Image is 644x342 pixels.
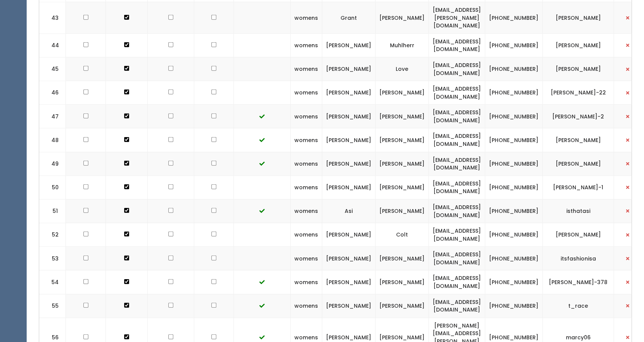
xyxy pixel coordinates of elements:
td: [PERSON_NAME] [322,294,376,318]
td: itsfashionisa [543,247,614,270]
td: isthatasi [543,199,614,223]
td: [PERSON_NAME] [543,152,614,176]
td: [PERSON_NAME] [543,57,614,81]
td: [PHONE_NUMBER] [485,176,543,199]
td: 43 [39,2,66,34]
td: 48 [39,128,66,152]
td: [PHONE_NUMBER] [485,105,543,128]
td: [PERSON_NAME] [543,128,614,152]
td: 55 [39,294,66,318]
td: [PERSON_NAME]-378 [543,270,614,294]
td: Asi [322,199,376,223]
td: [EMAIL_ADDRESS][DOMAIN_NAME] [429,34,485,57]
td: [EMAIL_ADDRESS][DOMAIN_NAME] [429,176,485,199]
td: womens [291,105,322,128]
td: [EMAIL_ADDRESS][DOMAIN_NAME] [429,199,485,223]
td: [PERSON_NAME] [376,2,429,34]
td: [PERSON_NAME] [322,247,376,270]
td: [EMAIL_ADDRESS][DOMAIN_NAME] [429,81,485,105]
td: [EMAIL_ADDRESS][DOMAIN_NAME] [429,128,485,152]
td: 52 [39,223,66,247]
td: 53 [39,247,66,270]
td: [PHONE_NUMBER] [485,294,543,318]
td: [PHONE_NUMBER] [485,2,543,34]
td: womens [291,176,322,199]
td: womens [291,199,322,223]
td: [PERSON_NAME] [322,223,376,247]
td: [PERSON_NAME] [376,176,429,199]
td: [PERSON_NAME]-22 [543,81,614,105]
td: 47 [39,105,66,128]
td: [PERSON_NAME] [376,270,429,294]
td: [PERSON_NAME] [376,128,429,152]
td: [PERSON_NAME] [322,128,376,152]
td: [PHONE_NUMBER] [485,270,543,294]
td: [PERSON_NAME] [322,34,376,57]
td: [PERSON_NAME] [376,105,429,128]
td: womens [291,294,322,318]
td: [PERSON_NAME] [322,81,376,105]
td: [PERSON_NAME] [376,294,429,318]
td: 49 [39,152,66,176]
td: Muhlherr [376,34,429,57]
td: [PERSON_NAME] [376,247,429,270]
td: [PERSON_NAME] [376,152,429,176]
td: [PHONE_NUMBER] [485,128,543,152]
td: [EMAIL_ADDRESS][DOMAIN_NAME] [429,57,485,81]
td: womens [291,223,322,247]
td: [PERSON_NAME] [543,2,614,34]
td: womens [291,247,322,270]
td: womens [291,81,322,105]
td: [EMAIL_ADDRESS][DOMAIN_NAME] [429,152,485,176]
td: womens [291,128,322,152]
td: [PERSON_NAME] [376,81,429,105]
td: [PHONE_NUMBER] [485,223,543,247]
td: [PERSON_NAME]-1 [543,176,614,199]
td: 44 [39,34,66,57]
td: 45 [39,57,66,81]
td: [EMAIL_ADDRESS][DOMAIN_NAME] [429,247,485,270]
td: [EMAIL_ADDRESS][DOMAIN_NAME] [429,294,485,318]
td: [PERSON_NAME] [543,34,614,57]
td: Love [376,57,429,81]
td: womens [291,57,322,81]
td: Colt [376,223,429,247]
td: [EMAIL_ADDRESS][DOMAIN_NAME] [429,105,485,128]
td: [PERSON_NAME] [322,105,376,128]
td: 54 [39,270,66,294]
td: t_race [543,294,614,318]
td: womens [291,2,322,34]
td: [PERSON_NAME] [322,57,376,81]
td: [PHONE_NUMBER] [485,247,543,270]
td: [PHONE_NUMBER] [485,57,543,81]
td: Grant [322,2,376,34]
td: [PERSON_NAME] [543,223,614,247]
td: [PHONE_NUMBER] [485,34,543,57]
td: [PERSON_NAME]-2 [543,105,614,128]
td: [PERSON_NAME] [322,152,376,176]
td: 51 [39,199,66,223]
td: [PHONE_NUMBER] [485,81,543,105]
td: [PHONE_NUMBER] [485,152,543,176]
td: womens [291,270,322,294]
td: womens [291,152,322,176]
td: [PERSON_NAME] [322,270,376,294]
td: [EMAIL_ADDRESS][DOMAIN_NAME] [429,270,485,294]
td: [PERSON_NAME] [376,199,429,223]
td: [PHONE_NUMBER] [485,199,543,223]
td: womens [291,34,322,57]
td: 50 [39,176,66,199]
td: [EMAIL_ADDRESS][PERSON_NAME][DOMAIN_NAME] [429,2,485,34]
td: [PERSON_NAME] [322,176,376,199]
td: 46 [39,81,66,105]
td: [EMAIL_ADDRESS][DOMAIN_NAME] [429,223,485,247]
